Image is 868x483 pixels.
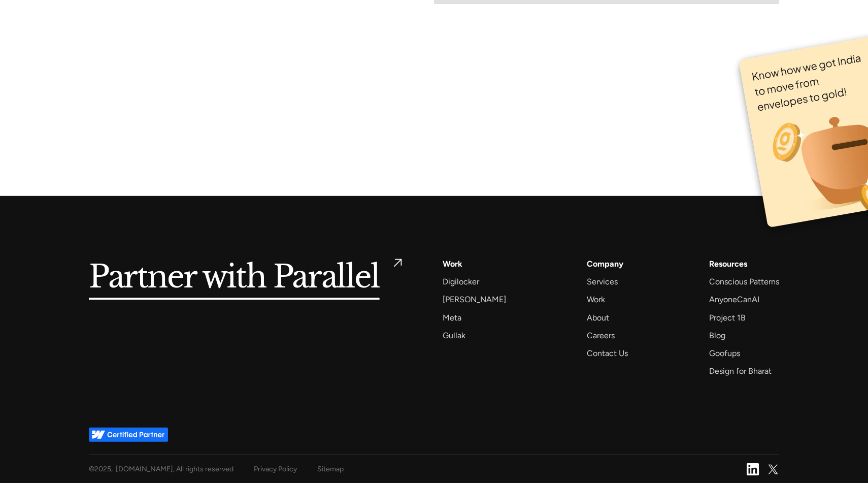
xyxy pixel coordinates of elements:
[317,463,344,475] a: Sitemap
[587,275,618,288] a: Services
[443,275,479,288] a: Digilocker
[587,257,623,271] a: Company
[709,364,772,378] a: Design for Bharat
[89,463,233,475] div: © , [DOMAIN_NAME], All rights reserved
[709,346,740,360] a: Goofups
[709,329,725,342] a: Blog
[709,275,779,288] a: Conscious Patterns
[709,311,746,325] a: Project 1B
[89,257,402,298] a: Partner with Parallel
[587,293,605,306] a: Work
[443,311,461,325] a: Meta
[709,257,747,271] div: Resources
[89,257,380,298] h5: Partner with Parallel
[443,293,506,306] a: [PERSON_NAME]
[254,463,297,475] a: Privacy Policy
[587,311,609,325] a: About
[443,257,462,271] a: Work
[587,346,628,360] a: Contact Us
[443,329,465,342] a: Gullak
[587,329,615,342] a: Careers
[94,465,111,473] span: 2025
[709,293,759,306] a: AnyoneCanAI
